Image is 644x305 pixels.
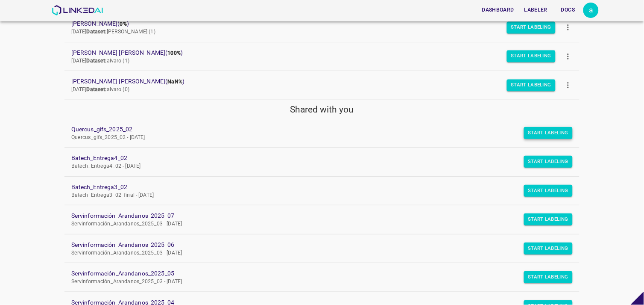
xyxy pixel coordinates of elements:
[559,76,578,95] button: more
[479,3,518,17] button: Dashboard
[524,213,573,225] button: Start Labeling
[559,18,578,37] button: more
[524,185,573,197] button: Start Labeling
[524,243,573,255] button: Start Labeling
[71,58,129,64] span: [DATE] alvaro (1)
[71,249,559,257] p: Servinformación_Arandanos_2025_03 - [DATE]
[519,1,553,19] a: Labeler
[524,156,573,168] button: Start Labeling
[71,48,559,57] span: [PERSON_NAME] [PERSON_NAME] ( )
[87,86,107,92] b: Dataset:
[167,79,182,85] b: NaN%
[71,183,559,192] a: Batech_Entrega3_02
[64,42,580,71] a: [PERSON_NAME] [PERSON_NAME](100%)[DATE]Dataset:alvaro (1)
[87,29,107,35] b: Dataset:
[71,125,559,134] a: Quercus_gifs_2025_02
[64,104,580,115] h5: Shared with you
[120,21,127,27] b: 0%
[524,127,573,139] button: Start Labeling
[521,3,551,17] button: Labeler
[71,240,559,249] a: Servinformación_Arandanos_2025_06
[507,50,556,62] button: Start Labeling
[71,29,155,35] span: [DATE] [PERSON_NAME] (1)
[167,50,181,56] b: 100%
[71,278,559,286] p: Servinformación_Arandanos_2025_03 - [DATE]
[583,3,599,18] div: a
[477,1,519,19] a: Dashboard
[71,269,559,278] a: Servinformación_Arandanos_2025_05
[583,3,599,18] button: Open settings
[87,58,107,64] b: Dataset:
[553,1,583,19] a: Docs
[71,211,559,220] a: Servinformación_Arandanos_2025_07
[52,5,103,15] img: LinkedAI
[507,79,556,91] button: Start Labeling
[554,3,582,17] button: Docs
[71,192,559,199] p: Batech_Entrega3_02_final - [DATE]
[71,154,559,163] a: Batech_Entrega4_02
[71,77,559,86] span: [PERSON_NAME] [PERSON_NAME] ( )
[71,86,129,92] span: [DATE] alvaro (0)
[559,47,578,66] button: more
[71,220,559,228] p: Servinformación_Arandanos_2025_03 - [DATE]
[71,163,559,170] p: Batech_Entrega4_02 - [DATE]
[64,13,580,42] a: [PERSON_NAME](0%)[DATE]Dataset:[PERSON_NAME] (1)
[507,21,556,33] button: Start Labeling
[524,271,573,283] button: Start Labeling
[64,71,580,100] a: [PERSON_NAME] [PERSON_NAME](NaN%)[DATE]Dataset:alvaro (0)
[71,19,559,28] span: [PERSON_NAME] ( )
[71,134,559,142] p: Quercus_gifs_2025_02 - [DATE]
